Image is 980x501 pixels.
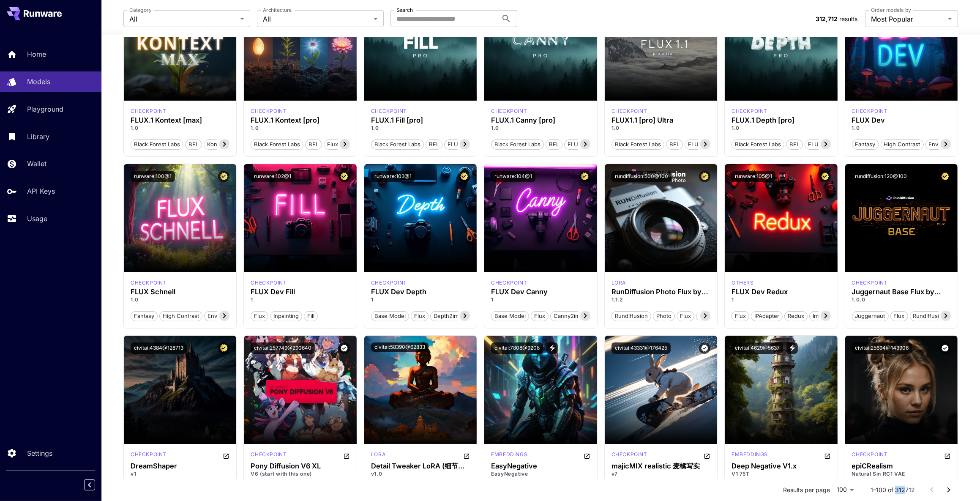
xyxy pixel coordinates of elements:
[251,462,349,470] h3: Pony Diffusion V6 XL
[306,140,322,149] span: BFL
[371,312,409,320] span: Base model
[371,296,470,304] p: 1
[131,116,229,124] h3: FLUX.1 Kontext [max]
[839,15,857,22] span: results
[732,462,830,470] h3: Deep Negative V1.x
[732,279,754,287] p: others
[305,139,322,150] button: BFL
[251,107,287,115] div: FLUX.1 Kontext [pro]
[251,107,287,115] p: checkpoint
[131,462,229,470] h3: DreamShaper
[131,288,229,296] h3: FLUX Schnell
[27,186,55,196] p: API Keys
[411,310,429,321] button: Flux
[371,279,407,287] p: checkpoint
[371,116,470,124] h3: FLUX.1 Fill [pro]
[852,288,951,296] h3: Juggernaut Base Flux by RunDiffusion
[786,140,803,149] span: BFL
[459,171,470,182] button: Certified Model – Vetted for best performance and includes a commercial license.
[131,312,157,320] span: Fantasy
[491,279,527,287] p: checkpoint
[27,77,50,87] p: Models
[611,171,672,182] button: rundiffusion:500@100
[371,279,407,287] div: FLUX.1 D
[696,310,712,321] button: pro
[251,171,295,182] button: runware:102@1
[304,310,318,321] button: Fill
[611,139,664,150] button: Black Forest Labs
[131,107,167,115] p: checkpoint
[611,342,671,354] button: civitai:43331@176425
[611,470,710,478] p: v7
[852,140,879,149] span: Fantasy
[852,279,888,287] p: checkpoint
[611,279,626,287] p: lora
[371,451,385,461] div: SD 1.5
[816,15,838,22] span: 312,712
[491,342,543,354] button: civitai:7808@9208
[732,451,768,458] p: embeddings
[611,107,647,115] p: checkpoint
[491,462,590,470] h3: EasyNegative
[732,288,830,296] h3: FLUX Dev Redux
[251,140,303,149] span: Black Forest Labs
[343,451,350,461] button: Open in CivitAI
[531,312,548,320] span: Flux
[852,116,951,124] h3: FLUX Dev
[491,312,529,320] span: Base model
[852,124,951,132] p: 1.0
[653,312,674,320] span: photo
[185,139,202,150] button: BFL
[805,139,861,150] button: FLUX.1 Depth [pro]
[27,159,46,169] p: Wallet
[805,140,861,149] span: FLUX.1 Depth [pro]
[944,451,951,461] button: Open in CivitAI
[338,342,350,354] button: Verified working
[786,342,798,354] button: View trigger words
[732,279,754,287] div: FLUX.1 D
[251,312,268,320] span: Flux
[131,451,167,461] div: SD 1.5
[611,296,710,304] p: 1.1.2
[611,451,647,458] p: checkpoint
[218,171,229,182] button: Certified Model – Vetted for best performance and includes a commercial license.
[445,140,492,149] span: FLUX.1 Fill [pro]
[677,310,694,321] button: flux
[131,451,167,458] p: checkpoint
[732,116,830,124] div: FLUX.1 Depth [pro]
[551,312,586,320] span: canny2img
[131,279,167,287] div: FLUX.1 S
[160,312,202,320] span: High Contrast
[852,310,889,321] button: juggernaut
[27,49,46,59] p: Home
[396,6,413,14] label: Search
[611,116,710,124] div: FLUX1.1 [pro] Ultra
[491,470,590,478] p: EasyNegative
[491,296,590,304] p: 1
[371,171,415,182] button: runware:103@1
[939,342,951,354] button: Verified working
[270,310,302,321] button: Inpainting
[131,342,187,354] button: civitai:4384@128713
[205,312,243,320] span: Environment
[696,312,711,320] span: pro
[852,107,888,115] p: checkpoint
[871,6,911,14] label: Order models by
[444,139,492,150] button: FLUX.1 Fill [pro]
[704,451,710,461] button: Open in CivitAI
[732,296,830,304] p: 1
[852,296,951,304] p: 1.0.0
[852,171,911,182] button: rundiffusion:120@100
[371,140,423,149] span: Black Forest Labs
[732,140,784,149] span: Black Forest Labs
[666,139,683,150] button: BFL
[251,288,349,296] h3: FLUX Dev Fill
[204,139,230,150] button: Kontext
[131,107,167,115] div: FLUX.1 Kontext [max]
[251,124,349,132] p: 1.0
[611,124,710,132] p: 1.0
[546,342,558,354] button: View trigger words
[546,140,562,149] span: BFL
